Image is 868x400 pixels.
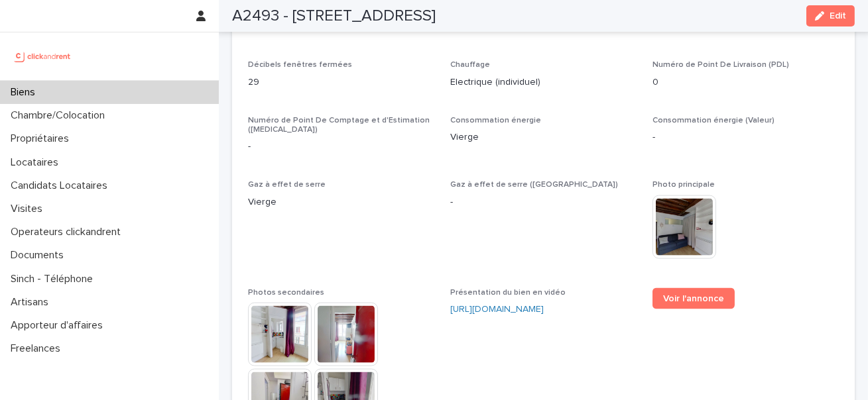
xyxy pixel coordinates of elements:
[652,181,715,189] span: Photo principale
[652,61,789,69] span: Numéro de Point De Livraison (PDL)
[450,61,490,69] span: Chauffage
[652,75,839,89] p: 0
[450,181,618,189] span: Gaz à effet de serre ([GEOGRAPHIC_DATA])
[5,342,71,355] p: Freelances
[652,288,735,309] a: Voir l'annonce
[830,11,846,21] span: Edit
[248,75,434,89] p: 29
[248,61,352,69] span: Décibels fenêtres fermées
[5,319,113,332] p: Apporteur d'affaires
[663,294,724,303] span: Voir l'annonce
[5,203,53,215] p: Visites
[5,156,69,169] p: Locataires
[450,117,541,125] span: Consommation énergie
[5,86,46,99] p: Biens
[450,130,637,144] p: Vierge
[248,181,326,189] span: Gaz à effet de serre
[652,130,839,144] p: -
[5,296,59,309] p: Artisans
[5,132,80,145] p: Propriétaires
[450,289,566,297] span: Présentation du bien en vidéo
[5,179,118,192] p: Candidats Locataires
[450,195,637,209] p: -
[806,5,855,26] button: Edit
[5,249,74,262] p: Documents
[5,109,115,122] p: Chambre/Colocation
[450,305,544,314] a: [URL][DOMAIN_NAME]
[652,117,775,125] span: Consommation énergie (Valeur)
[11,43,75,70] img: UCB0brd3T0yccxBKYDjQ
[5,226,131,238] p: Operateurs clickandrent
[248,289,324,297] span: Photos secondaires
[248,117,430,134] span: Numéro de Point De Comptage et d'Estimation ([MEDICAL_DATA])
[232,7,436,26] h2: A2493 - [STREET_ADDRESS]
[450,75,637,89] p: Electrique (individuel)
[248,140,434,154] p: -
[5,273,103,285] p: Sinch - Téléphone
[248,195,434,209] p: Vierge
